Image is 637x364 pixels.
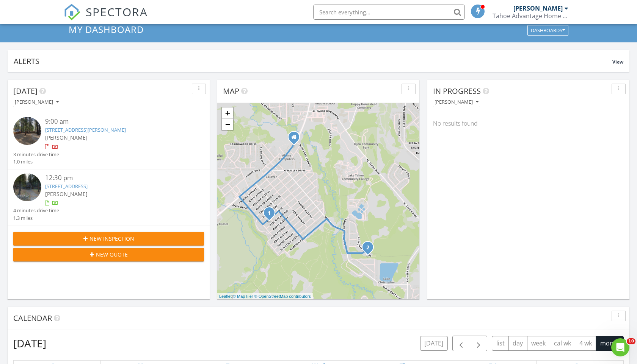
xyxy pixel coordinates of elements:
span: My Dashboard [69,23,144,36]
button: Dashboards [527,25,568,36]
a: SPECTORA [64,10,148,26]
button: New Quote [13,248,204,261]
a: [STREET_ADDRESS][PERSON_NAME] [45,126,126,133]
a: © OpenStreetMap contributors [254,294,311,299]
span: In Progress [433,86,481,96]
button: day [508,336,527,351]
div: Dashboards [531,28,565,33]
div: 4 minutes drive time [13,207,59,214]
button: New Inspection [13,232,204,246]
span: Map [223,86,239,96]
a: Zoom out [222,119,233,130]
button: Previous month [452,336,470,351]
div: 9:00 am [45,117,188,126]
div: 3 minutes drive time [13,151,59,158]
span: [PERSON_NAME] [45,190,88,198]
a: 9:00 am [STREET_ADDRESS][PERSON_NAME] [PERSON_NAME] 3 minutes drive time 1.0 miles [13,117,204,165]
button: week [527,336,550,351]
span: SPECTORA [86,4,148,20]
iframe: Intercom live chat [611,338,629,356]
div: 12:30 pm [45,173,188,183]
div: Alerts [14,56,612,66]
div: [PERSON_NAME] [513,5,563,12]
span: 10 [627,338,635,344]
span: [PERSON_NAME] [45,134,88,141]
button: [PERSON_NAME] [13,97,60,107]
button: cal wk [550,336,576,351]
button: [PERSON_NAME] [433,97,480,107]
button: [DATE] [420,336,448,351]
div: | [217,293,313,300]
div: Tahoe Advantage Home Inspections (TAHI) [493,12,568,20]
button: month [596,336,624,351]
a: [STREET_ADDRESS] [45,183,88,190]
div: 1462 Chinquapin Dr, South Lake Tahoe, CA 96150 [368,247,372,252]
div: [PERSON_NAME] [435,100,479,105]
span: New Inspection [89,235,134,243]
a: Zoom in [222,107,233,119]
img: streetview [13,117,41,145]
span: [DATE] [13,86,38,96]
button: list [492,336,509,351]
div: No results found [427,113,629,134]
span: New Quote [96,250,128,258]
button: Next month [470,336,488,351]
img: The Best Home Inspection Software - Spectora [64,4,80,20]
a: Leaflet [219,294,232,299]
div: 1.3 miles [13,215,59,222]
h2: [DATE] [13,336,46,351]
div: 1.0 miles [13,158,59,165]
i: 2 [366,245,369,250]
div: PO Box 9544, South Lake Tahoe CA 96158 [294,137,298,142]
button: 4 wk [575,336,596,351]
div: [PERSON_NAME] [15,100,59,105]
a: © MapTiler [233,294,253,299]
input: Search everything... [313,5,465,20]
div: 2498 Bertha, South Lake Tahoe, CA 96150 [269,213,274,217]
span: Calendar [13,313,52,323]
img: streetview [13,173,41,201]
span: View [612,59,623,65]
i: 1 [268,211,271,216]
a: 12:30 pm [STREET_ADDRESS] [PERSON_NAME] 4 minutes drive time 1.3 miles [13,173,204,222]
